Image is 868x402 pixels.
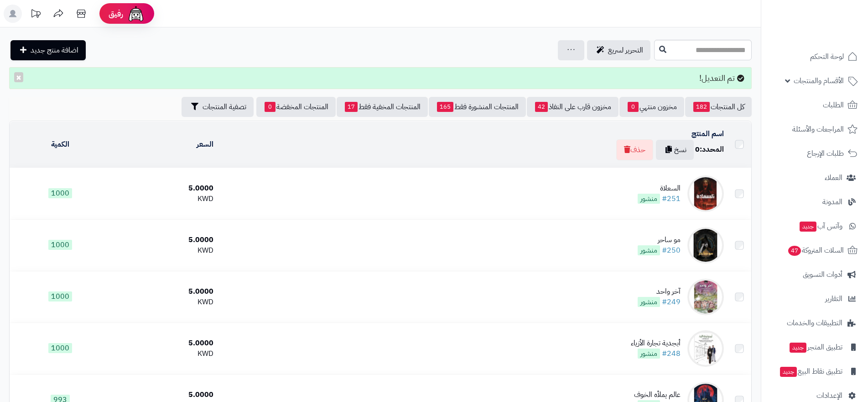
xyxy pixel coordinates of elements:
a: تطبيق نقاط البيعجديد [767,360,863,382]
img: ai-face.png [127,5,145,23]
a: التقارير [767,288,863,310]
div: 5.0000 [115,338,213,349]
span: 0 [695,144,700,155]
span: 1000 [48,188,72,198]
div: KWD [115,349,213,359]
span: جديد [800,222,816,232]
a: تحديثات المنصة [24,5,47,25]
div: آخر واحد [638,286,681,297]
span: الأقسام والمنتجات [794,74,844,87]
div: أبجدية تجارة الأزياء [631,338,681,349]
a: اسم المنتج [691,128,724,139]
a: الكمية [51,139,69,150]
a: تطبيق المتجرجديد [767,336,863,358]
img: آخر واحد [687,279,724,315]
a: #250 [662,245,681,256]
div: 5.0000 [115,286,213,297]
img: logo-2.png [806,8,859,27]
span: 17 [345,102,358,112]
button: × [14,72,23,82]
img: مو ساحر [687,227,724,264]
a: الطلبات [767,94,863,116]
div: 5.0000 [115,183,213,194]
span: تطبيق نقاط البيع [779,365,842,378]
span: رفيق [109,8,123,19]
a: كل المنتجات182 [685,97,752,117]
a: #251 [662,193,681,204]
span: 47 [788,245,802,256]
a: مخزون قارب على النفاذ42 [527,97,619,117]
button: حذف [616,139,653,160]
button: تصفية المنتجات [182,97,254,117]
span: اضافة منتج جديد [31,45,78,56]
span: لوحة التحكم [810,50,844,63]
a: #248 [662,348,681,359]
a: وآتس آبجديد [767,215,863,237]
span: السلات المتروكة [787,244,844,257]
a: المراجعات والأسئلة [767,118,863,140]
a: التحرير لسريع [587,40,650,60]
span: 1000 [48,343,72,353]
a: المنتجات المنشورة فقط165 [429,97,526,117]
a: المدونة [767,191,863,213]
a: اضافة منتج جديد [10,40,86,60]
span: 1000 [48,240,72,250]
img: أبجدية تجارة الأزياء [687,330,724,367]
a: المنتجات المخفية فقط17 [337,97,428,117]
span: تطبيق المتجر [789,341,842,354]
span: 0 [628,102,639,112]
span: 1000 [48,291,72,301]
span: أدوات التسويق [803,268,842,281]
span: الإعدادات [816,389,842,402]
span: 165 [437,102,453,112]
span: منشور [638,349,660,359]
span: المراجعات والأسئلة [792,123,844,136]
span: التطبيقات والخدمات [787,317,842,329]
a: العملاء [767,167,863,189]
a: السعر [197,139,213,150]
button: نسخ [656,140,694,160]
img: السعلاة [687,175,724,212]
span: المدونة [822,196,842,208]
div: 5.0000 [115,235,213,245]
a: السلات المتروكة47 [767,239,863,261]
a: التطبيقات والخدمات [767,312,863,334]
div: عالم يملأه الخوف [634,390,681,400]
span: العملاء [825,171,842,184]
div: مو ساحر [638,235,681,245]
span: 0 [265,102,275,112]
div: المحدد: [695,144,724,155]
span: التحرير لسريع [608,45,643,56]
a: أدوات التسويق [767,264,863,286]
span: جديد [780,367,797,377]
div: KWD [115,245,213,256]
a: #249 [662,296,681,307]
span: منشور [638,194,660,204]
div: KWD [115,297,213,307]
span: جديد [790,343,806,353]
a: لوحة التحكم [767,46,863,68]
span: الطلبات [823,99,844,111]
span: طلبات الإرجاع [807,147,844,160]
div: السعلاة [638,183,681,194]
a: المنتجات المخفضة0 [256,97,336,117]
span: منشور [638,245,660,255]
div: تم التعديل! [9,67,752,89]
div: KWD [115,194,213,204]
span: التقارير [825,292,842,305]
span: 182 [693,102,710,112]
span: 42 [535,102,548,112]
span: تصفية المنتجات [203,101,246,112]
span: وآتس آب [799,220,842,233]
span: منشور [638,297,660,307]
a: طلبات الإرجاع [767,143,863,164]
a: مخزون منتهي0 [619,97,684,117]
div: 5.0000 [115,390,213,400]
